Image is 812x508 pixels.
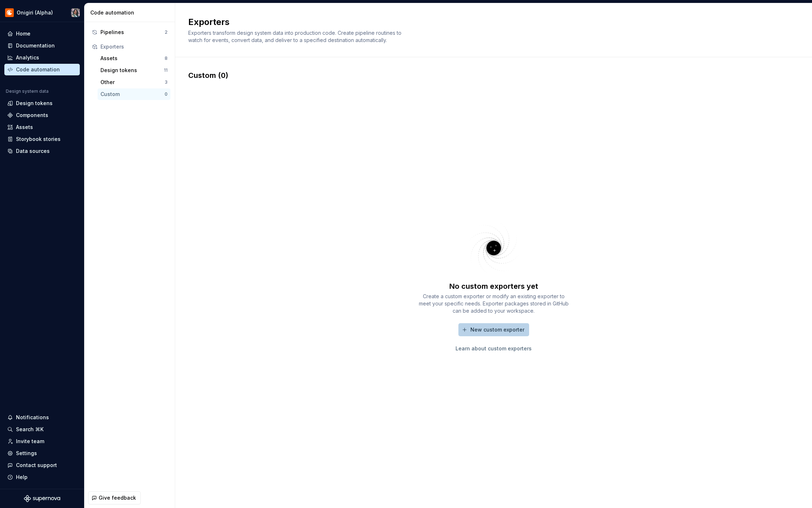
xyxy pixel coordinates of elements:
[16,450,37,457] div: Settings
[98,53,170,64] button: Assets8
[100,43,168,50] div: Exporters
[4,28,80,39] a: Home
[188,70,799,80] div: Custom (0)
[98,64,170,76] button: Design tokens11
[16,100,53,107] div: Design tokens
[16,66,60,73] div: Code automation
[16,462,57,469] div: Contact support
[4,64,80,75] a: Code automation
[1,5,83,20] button: Onigiri (Alpha)Susan Lin
[4,97,80,109] a: Design tokens
[16,474,28,481] div: Help
[165,29,168,35] div: 2
[458,323,529,336] button: New custom exporter
[100,79,165,86] div: Other
[188,30,403,43] span: Exporters transform design system data into production code. Create pipeline routines to watch fo...
[24,495,60,502] svg: Supernova Logo
[90,9,172,16] div: Code automation
[4,52,80,63] a: Analytics
[449,281,538,291] div: No custom exporters yet
[98,76,170,88] button: Other3
[5,8,14,17] img: 25dd04c0-9bb6-47b6-936d-a9571240c086.png
[16,42,55,49] div: Documentation
[98,88,170,100] button: Custom0
[4,471,80,483] button: Help
[16,112,48,119] div: Components
[89,26,170,38] button: Pipelines2
[16,54,39,61] div: Analytics
[417,293,570,315] div: Create a custom exporter or modify an existing exporter to meet your specific needs. Exporter pac...
[16,147,50,155] div: Data sources
[16,30,30,37] div: Home
[4,447,80,459] a: Settings
[188,16,790,28] h2: Exporters
[4,424,80,435] button: Search ⌘K
[4,133,80,145] a: Storybook stories
[16,438,44,445] div: Invite team
[4,145,80,157] a: Data sources
[100,55,165,62] div: Assets
[16,136,61,143] div: Storybook stories
[470,326,524,333] span: New custom exporter
[164,67,168,73] div: 11
[456,345,532,352] a: Learn about custom exporters
[4,109,80,121] a: Components
[4,40,80,51] a: Documentation
[6,88,49,94] div: Design system data
[4,436,80,447] a: Invite team
[165,79,168,85] div: 3
[100,91,165,98] div: Custom
[4,121,80,133] a: Assets
[88,491,141,504] button: Give feedback
[16,414,49,421] div: Notifications
[16,124,33,131] div: Assets
[4,459,80,471] button: Contact support
[4,412,80,423] button: Notifications
[99,494,136,501] span: Give feedback
[100,67,164,74] div: Design tokens
[71,8,80,17] img: Susan Lin
[100,29,165,36] div: Pipelines
[165,91,168,97] div: 0
[165,55,168,61] div: 8
[17,9,53,16] div: Onigiri (Alpha)
[16,426,44,433] div: Search ⌘K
